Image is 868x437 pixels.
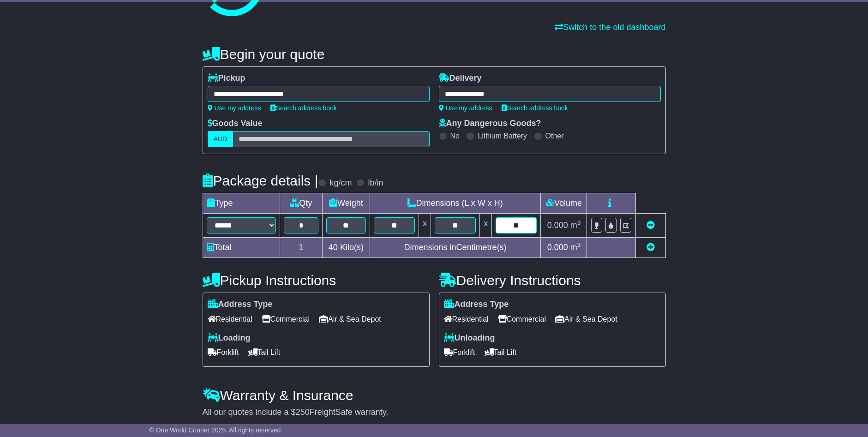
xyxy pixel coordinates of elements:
[370,238,541,258] td: Dimensions in Centimetre(s)
[203,193,280,214] td: Type
[450,132,460,140] label: No
[419,214,431,238] td: x
[208,345,239,359] span: Forklift
[444,299,509,310] label: Address Type
[208,312,252,326] span: Residential
[439,73,482,84] label: Delivery
[480,214,492,238] td: x
[319,312,381,326] span: Air & Sea Depot
[541,193,587,214] td: Volume
[647,221,655,230] a: Remove this item
[577,241,581,248] sup: 3
[208,131,233,147] label: AUD
[485,345,517,359] span: Tail Lift
[439,104,492,112] a: Use my address
[208,73,245,84] label: Pickup
[208,333,251,343] label: Loading
[547,221,568,230] span: 0.000
[203,173,318,188] h4: Package details |
[296,407,310,417] span: 250
[545,132,564,140] label: Other
[248,345,281,359] span: Tail Lift
[577,219,581,226] sup: 3
[280,193,323,214] td: Qty
[570,221,581,230] span: m
[439,273,666,288] h4: Delivery Instructions
[270,104,337,112] a: Search address book
[370,193,541,214] td: Dimensions (L x W x H)
[329,178,352,188] label: kg/cm
[555,23,665,32] a: Switch to the old dashboard
[444,345,475,359] span: Forklift
[647,243,655,252] a: Add new item
[150,426,283,434] span: © One World Courier 2025. All rights reserved.
[329,243,338,252] span: 40
[262,312,310,326] span: Commercial
[208,104,261,112] a: Use my address
[555,312,617,326] span: Air & Sea Depot
[323,238,370,258] td: Kilo(s)
[323,193,370,214] td: Weight
[280,238,323,258] td: 1
[203,388,666,403] h4: Warranty & Insurance
[570,243,581,252] span: m
[547,243,568,252] span: 0.000
[444,312,489,326] span: Residential
[203,407,666,418] div: All our quotes include a $ FreightSafe warranty.
[444,333,495,343] label: Unloading
[203,238,280,258] td: Total
[439,119,541,129] label: Any Dangerous Goods?
[203,273,430,288] h4: Pickup Instructions
[498,312,546,326] span: Commercial
[478,132,527,140] label: Lithium Battery
[203,47,666,62] h4: Begin your quote
[502,104,568,112] a: Search address book
[208,119,263,129] label: Goods Value
[368,178,383,188] label: lb/in
[208,299,273,310] label: Address Type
